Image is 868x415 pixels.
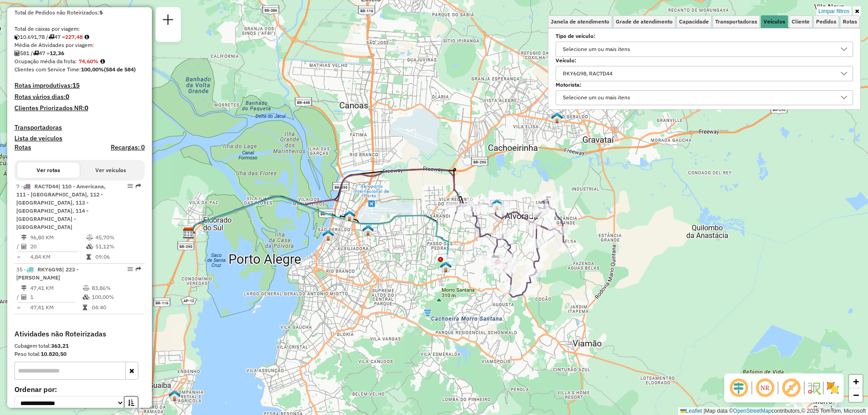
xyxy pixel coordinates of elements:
[14,33,145,41] div: 10.691,78 / 47 =
[50,50,64,56] strong: 12,36
[14,58,77,65] span: Ocupação média da frota:
[16,266,79,281] span: 35 -
[843,19,857,24] span: Rotas
[86,254,91,260] i: Tempo total em rota
[65,33,83,40] strong: 227,48
[14,330,145,338] h4: Atividades não Roteirizadas
[21,285,27,291] i: Distância Total
[807,381,821,395] img: Fluxo de ruas
[30,284,82,293] td: 47,41 KM
[91,293,141,302] td: 100,00%
[85,34,89,40] i: Meta Caixas/viagem: 242,33 Diferença: -14,85
[14,82,145,89] h4: Rotas improdutivas:
[754,377,776,399] span: Ocultar NR
[362,224,374,236] img: Warecloud Floresta
[16,266,79,281] span: | 223 - [PERSON_NAME]
[322,229,334,241] img: CDD
[16,242,21,251] td: /
[72,81,80,89] strong: 15
[849,375,863,388] a: Zoom in
[85,104,88,112] strong: 0
[48,34,54,40] i: Total de rotas
[79,58,99,65] strong: 74,60%
[14,104,145,112] h4: Clientes Priorizados NR:
[826,381,840,395] img: Exibir/Ocultar setores
[440,261,452,273] img: 712 UDC Light Floresta
[680,408,702,414] a: Leaflet
[14,25,145,33] div: Total de caixas por viagem:
[91,284,141,293] td: 83,86%
[16,252,21,261] td: =
[100,59,105,64] em: Média calculada utilizando a maior ocupação (%Peso ou %Cubagem) de cada rota da sessão. Rotas cro...
[99,9,103,16] strong: 5
[14,49,145,57] div: 581 / 47 =
[715,19,757,24] span: Transportadoras
[21,294,27,300] i: Total de Atividades
[127,183,133,189] em: Opções
[95,242,141,251] td: 51,12%
[556,56,853,65] label: Veículo:
[86,244,93,249] i: % de utilização da cubagem
[16,183,106,230] span: | 110 - Americana, 111 - [GEOGRAPHIC_DATA], 112 - [GEOGRAPHIC_DATA], 113 - [GEOGRAPHIC_DATA], 114...
[30,252,86,261] td: 4,84 KM
[14,342,145,350] div: Cubagem total:
[14,9,145,17] div: Total de Pedidos não Roteirizados:
[16,293,21,302] td: /
[104,66,136,73] strong: (584 de 584)
[38,266,62,273] span: RKY6G98
[556,81,853,89] label: Motorista:
[14,41,145,49] div: Média de Atividades por viagem:
[34,183,58,190] span: RAC7D44
[792,19,810,24] span: Cliente
[560,42,633,56] div: Selecione um ou mais itens
[560,91,633,105] div: Selecione um ou mais itens
[14,384,145,395] label: Ordenar por:
[491,199,503,210] img: 2466 - Warecloud Alvorada
[849,388,863,402] a: Zoom out
[780,377,802,399] span: Exibir rótulo
[136,266,141,272] em: Rota exportada
[14,144,31,151] a: Rotas
[30,242,86,251] td: 20
[14,124,145,131] h4: Transportadoras
[560,66,616,81] div: RKY6G98, RAC7D44
[81,66,104,73] strong: 100,00%
[111,144,145,151] h4: Recargas: 0
[14,34,20,40] i: Cubagem total roteirizado
[33,51,39,56] i: Total de rotas
[344,210,355,222] img: 701 UDC Full Norte
[551,19,609,24] span: Janela de atendimento
[127,266,133,272] em: Opções
[728,377,750,399] span: Ocultar deslocamento
[95,233,141,242] td: 45,70%
[124,396,138,410] button: Ordem crescente
[30,303,82,312] td: 47,41 KM
[169,390,180,401] img: Guaíba
[136,183,141,189] em: Rota exportada
[95,252,141,261] td: 09:06
[51,342,69,349] strong: 363,21
[14,66,81,73] span: Clientes com Service Time:
[616,19,673,24] span: Grade de atendimento
[556,32,853,40] label: Tipo de veículo:
[83,285,90,291] i: % de utilização do peso
[853,6,861,16] a: Ocultar filtros
[816,6,851,16] a: Limpar filtros
[14,350,145,358] div: Peso total:
[21,235,27,240] i: Distância Total
[14,93,145,101] h4: Rotas vários dias:
[159,11,177,31] a: Nova sessão e pesquisa
[764,19,785,24] span: Veículos
[679,19,709,24] span: Capacidade
[733,408,772,414] a: OpenStreetMap
[14,51,20,56] i: Total de Atividades
[678,407,868,415] div: Map data © contributors,© 2025 TomTom, Microsoft
[816,19,836,24] span: Pedidos
[16,183,106,230] span: 7 -
[21,244,27,249] i: Total de Atividades
[80,163,142,178] button: Ver veículos
[30,293,82,302] td: 1
[16,303,21,312] td: =
[83,294,90,300] i: % de utilização da cubagem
